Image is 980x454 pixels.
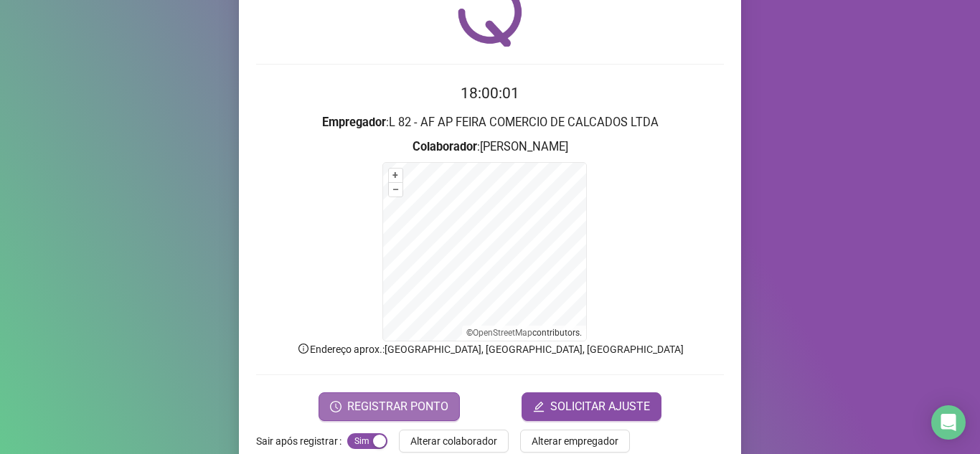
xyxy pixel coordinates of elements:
button: editSOLICITAR AJUSTE [522,392,661,421]
span: SOLICITAR AJUSTE [550,398,650,415]
h3: : L 82 - AF AP FEIRA COMERCIO DE CALCADOS LTDA [256,113,724,132]
p: Endereço aprox. : [GEOGRAPHIC_DATA], [GEOGRAPHIC_DATA], [GEOGRAPHIC_DATA] [256,341,724,357]
button: Alterar empregador [520,430,630,453]
strong: Empregador [322,115,386,129]
button: REGISTRAR PONTO [319,392,460,421]
span: edit [533,401,545,412]
li: © contributors. [466,328,582,338]
button: + [389,169,402,182]
span: REGISTRAR PONTO [347,398,448,415]
time: 18:00:01 [461,85,519,102]
span: info-circle [297,342,310,355]
h3: : [PERSON_NAME] [256,138,724,156]
span: Alterar colaborador [410,433,497,449]
span: clock-circle [330,401,341,412]
label: Sair após registrar [256,430,347,453]
strong: Colaborador [413,140,477,153]
div: Open Intercom Messenger [931,405,966,440]
button: Alterar colaborador [399,430,509,453]
button: – [389,183,402,197]
span: Alterar empregador [532,433,618,449]
a: OpenStreetMap [473,328,532,338]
